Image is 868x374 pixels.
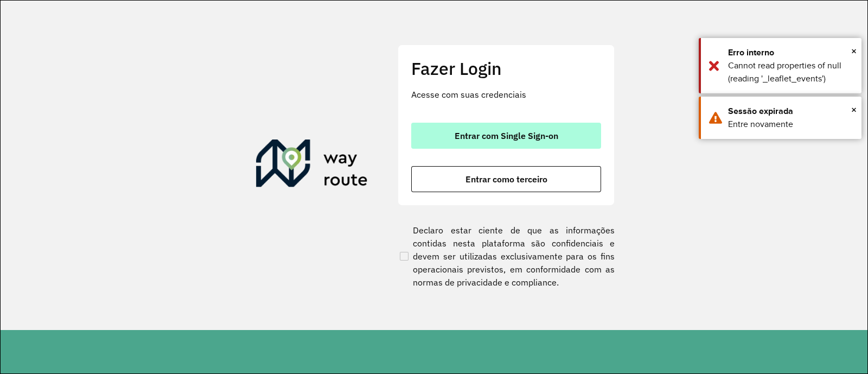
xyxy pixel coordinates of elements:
div: Erro interno [728,46,853,59]
button: Close [851,102,857,118]
h2: Fazer Login [411,58,601,79]
div: Sessão expirada [728,105,853,118]
span: × [851,102,857,118]
div: Cannot read properties of null (reading '_leaflet_events') [728,59,853,85]
button: button [411,166,601,192]
button: Close [851,43,857,59]
img: Roteirizador AmbevTech [256,140,368,192]
label: Declaro estar ciente de que as informações contidas nesta plataforma são confidenciais e devem se... [398,224,615,289]
span: Entrar como terceiro [465,175,547,183]
span: × [851,43,857,59]
span: Entrar com Single Sign-on [455,131,558,140]
button: button [411,123,601,149]
p: Acesse com suas credenciais [411,88,601,101]
div: Entre novamente [728,118,853,131]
